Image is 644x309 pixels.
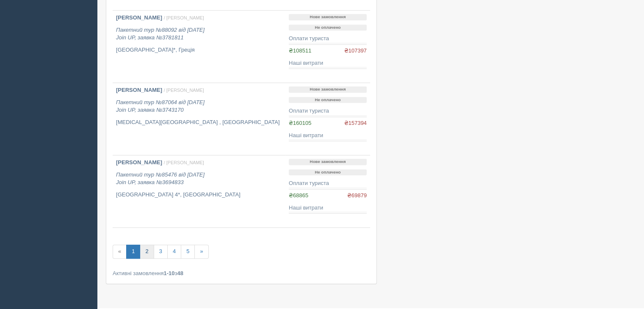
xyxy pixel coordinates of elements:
a: 4 [167,245,181,259]
b: [PERSON_NAME] [116,87,162,93]
a: [PERSON_NAME] / [PERSON_NAME] Пакетний тур №87064 від [DATE]Join UP, заявка №3743170 [MEDICAL_DAT... [113,83,285,155]
div: Наші витрати [289,204,367,212]
i: Пакетний тур №88092 від [DATE] Join UP, заявка №3781811 [116,27,205,41]
div: Оплати туриста [289,179,367,188]
span: ₴107397 [344,47,367,55]
p: Не оплачено [289,25,367,31]
b: [PERSON_NAME] [116,159,162,166]
a: 1 [126,245,140,259]
i: Пакетний тур №87064 від [DATE] Join UP, заявка №3743170 [116,99,205,113]
b: 1-10 [164,270,175,276]
b: [PERSON_NAME] [116,14,162,21]
p: [GEOGRAPHIC_DATA]*, Греція [116,46,282,54]
a: [PERSON_NAME] / [PERSON_NAME] Пакетний тур №85476 від [DATE]Join UP, заявка №3694833 [GEOGRAPHIC_... [113,155,285,227]
a: [PERSON_NAME] / [PERSON_NAME] Пакетний тур №88092 від [DATE]Join UP, заявка №3781811 [GEOGRAPHIC_... [113,11,285,83]
span: ₴108511 [289,47,311,54]
span: ₴69879 [347,192,367,200]
a: 5 [181,245,195,259]
div: Оплати туриста [289,107,367,115]
span: ₴160105 [289,120,311,126]
a: » [194,245,208,259]
p: Нове замовлення [289,14,367,20]
a: 2 [140,245,154,259]
p: [GEOGRAPHIC_DATA] 4*, [GEOGRAPHIC_DATA] [116,191,282,199]
i: Пакетний тур №85476 від [DATE] Join UP, заявка №3694833 [116,171,205,186]
div: Наші витрати [289,132,367,140]
b: 48 [177,270,183,276]
span: / [PERSON_NAME] [164,15,204,20]
div: Оплати туриста [289,35,367,43]
p: Не оплачено [289,169,367,176]
a: 3 [154,245,168,259]
span: / [PERSON_NAME] [164,88,204,93]
p: Не оплачено [289,97,367,103]
span: / [PERSON_NAME] [164,160,204,165]
span: ₴68865 [289,192,308,199]
p: Нове замовлення [289,86,367,93]
div: Наші витрати [289,59,367,67]
span: « [113,245,127,259]
span: ₴157394 [344,119,367,127]
div: Активні замовлення з [113,269,370,277]
p: [MEDICAL_DATA][GEOGRAPHIC_DATA] , [GEOGRAPHIC_DATA] [116,119,282,127]
p: Нове замовлення [289,159,367,165]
